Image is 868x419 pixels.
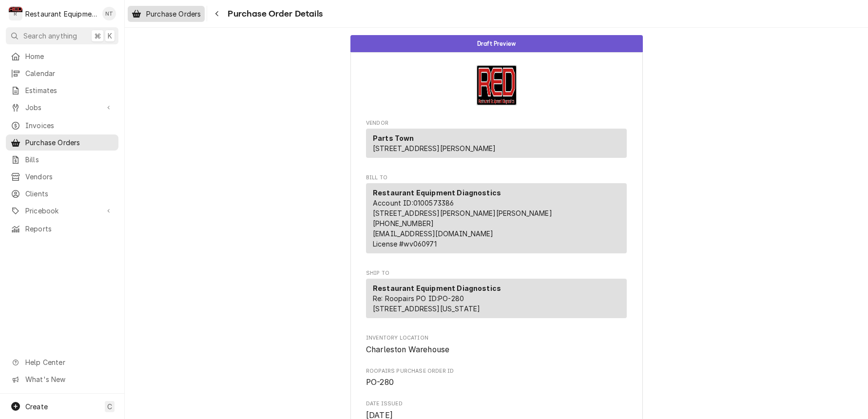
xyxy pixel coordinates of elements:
[366,334,627,355] div: Inventory Location
[107,401,112,412] span: C
[366,174,627,182] span: Bill To
[25,402,48,411] span: Create
[25,206,99,216] span: Pricebook
[25,374,113,384] span: What's New
[476,65,517,106] img: Logo
[6,186,118,202] a: Clients
[373,134,414,142] strong: Parts Town
[25,171,114,182] span: Vendors
[9,7,22,20] div: Restaurant Equipment Diagnostics's Avatar
[6,169,118,185] a: Vendors
[373,294,464,303] span: Re: Roopairs PO ID: PO-280
[366,334,627,342] span: Inventory Location
[366,378,394,387] span: PO-280
[25,9,97,19] div: Restaurant Equipment Diagnostics
[366,269,627,277] span: Ship To
[6,152,118,168] a: Bills
[25,102,99,113] span: Jobs
[25,189,114,199] span: Clients
[6,82,118,98] a: Estimates
[366,119,627,127] span: Vendor
[373,305,480,313] span: [STREET_ADDRESS][US_STATE]
[366,129,627,162] div: Vendor
[366,367,627,388] div: Roopairs Purchase Order ID
[25,68,114,78] span: Calendar
[366,279,627,322] div: Ship To
[366,129,627,158] div: Vendor
[373,209,552,217] span: [STREET_ADDRESS][PERSON_NAME][PERSON_NAME]
[350,35,643,52] div: Status
[6,99,118,115] a: Go to Jobs
[225,7,323,20] span: Purchase Order Details
[23,31,77,41] span: Search anything
[6,203,118,219] a: Go to Pricebook
[373,199,454,207] span: Account ID: 0100573386
[6,65,118,81] a: Calendar
[366,344,627,356] span: Inventory Location
[94,31,101,41] span: ⌘
[366,119,627,162] div: Purchase Order Vendor
[366,400,627,408] span: Date Issued
[209,6,225,21] button: Navigate back
[128,6,205,22] a: Purchase Orders
[25,51,114,61] span: Home
[6,134,118,151] a: Purchase Orders
[366,377,627,388] span: Roopairs Purchase Order ID
[25,85,114,95] span: Estimates
[6,371,118,387] a: Go to What's New
[25,137,114,148] span: Purchase Orders
[146,9,201,19] span: Purchase Orders
[6,117,118,133] a: Invoices
[102,7,116,20] div: Nick Tussey's Avatar
[6,48,118,64] a: Home
[373,219,434,228] a: [PHONE_NUMBER]
[6,354,118,370] a: Go to Help Center
[6,27,118,44] button: Search anything⌘K
[373,229,493,238] a: [EMAIL_ADDRESS][DOMAIN_NAME]
[366,279,627,318] div: Ship To
[108,31,112,41] span: K
[373,240,437,248] span: License # wv060971
[25,120,114,131] span: Invoices
[373,144,496,152] span: [STREET_ADDRESS][PERSON_NAME]
[6,221,118,237] a: Reports
[373,189,501,197] strong: Restaurant Equipment Diagnostics
[366,183,627,253] div: Bill To
[477,40,516,47] span: Draft Preview
[366,183,627,257] div: Bill To
[366,174,627,258] div: Purchase Order Bill To
[9,7,22,20] div: R
[366,269,627,323] div: Purchase Order Ship To
[373,284,501,292] strong: Restaurant Equipment Diagnostics
[102,7,116,20] div: NT
[25,357,113,367] span: Help Center
[366,367,627,375] span: Roopairs Purchase Order ID
[25,154,114,165] span: Bills
[25,224,114,234] span: Reports
[366,345,449,354] span: Charleston Warehouse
